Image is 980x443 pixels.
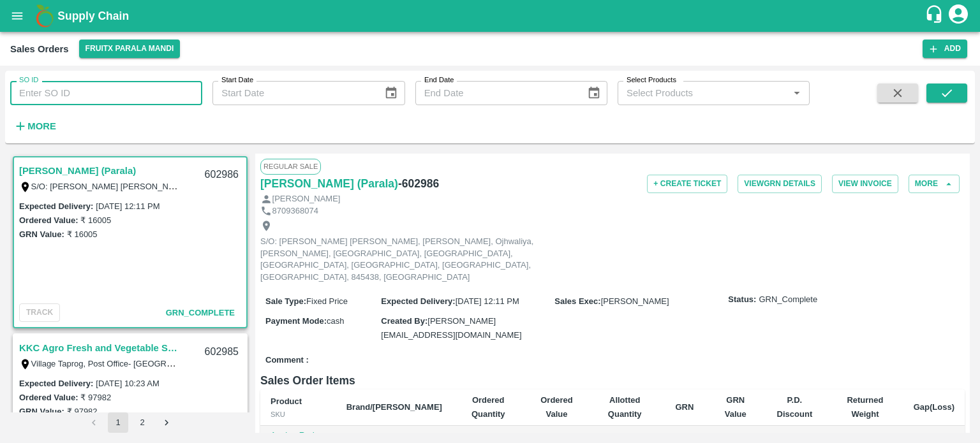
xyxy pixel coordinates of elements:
label: ₹ 97982 [80,393,111,402]
span: [PERSON_NAME][EMAIL_ADDRESS][DOMAIN_NAME] [381,316,521,340]
span: GRN_Complete [759,294,817,306]
nav: pagination navigation [82,412,179,433]
label: ₹ 97982 [67,407,98,416]
button: View Invoice [832,175,898,193]
b: GRN [675,402,694,412]
label: Expected Delivery : [19,201,93,211]
label: Expected Delivery : [19,379,93,388]
label: GRN Value: [19,407,64,416]
b: Returned Weight [847,395,883,419]
label: Sale Type : [265,296,306,306]
button: Select DC [79,40,181,58]
strong: More [27,121,56,131]
h6: - 602986 [398,175,439,192]
b: Ordered Value [540,395,573,419]
b: Product [271,396,302,406]
a: Supply Chain [57,7,924,25]
b: Allotted Quantity [608,395,642,419]
div: 602985 [197,337,246,367]
b: Ordered Quantity [471,395,505,419]
input: End Date [415,81,577,105]
label: SO ID [19,75,38,85]
p: [PERSON_NAME] [272,193,341,205]
button: Go to page 2 [132,412,152,433]
button: Open [789,85,805,101]
button: More [909,175,960,193]
a: [PERSON_NAME] (Parala) [19,163,136,179]
a: KKC Agro Fresh and Vegetable Supplier (Parala) [19,340,179,356]
span: GRN_Complete [166,308,235,317]
h6: Sales Order Items [260,372,965,389]
input: Select Products [621,85,785,101]
b: GRN Value [725,395,746,419]
label: Ordered Value: [19,393,78,402]
button: ViewGRN Details [738,175,822,193]
label: GRN Value: [19,229,64,239]
b: Gap(Loss) [914,402,954,412]
label: Payment Mode : [265,316,327,326]
b: Brand/[PERSON_NAME] [346,402,442,412]
label: ₹ 16005 [67,229,98,239]
span: Regular Sale [260,159,321,174]
button: + Create Ticket [647,175,727,193]
span: cash [327,316,344,326]
label: Expected Delivery : [381,296,455,306]
label: Sales Exec : [554,296,600,306]
div: SKU [271,409,326,420]
label: Start Date [221,75,253,85]
label: Comment : [265,354,309,367]
label: Select Products [627,75,676,85]
b: P.D. Discount [777,395,813,419]
div: 602986 [197,160,246,190]
label: Created By : [381,316,427,326]
p: 8709368074 [272,205,318,217]
img: logo [32,3,57,29]
p: S/O: [PERSON_NAME] [PERSON_NAME], [PERSON_NAME], Ojhwaliya, [PERSON_NAME], [GEOGRAPHIC_DATA], [GE... [260,236,547,283]
button: page 1 [108,412,128,433]
span: [PERSON_NAME] [601,296,669,306]
button: Go to next page [156,412,177,433]
div: account of current user [947,3,970,29]
button: Choose date [582,81,606,105]
div: Sales Orders [10,41,69,57]
label: [DATE] 12:11 PM [96,201,160,211]
span: Fixed Price [306,296,348,306]
input: Enter SO ID [10,81,202,105]
button: open drawer [3,1,32,31]
label: Ordered Value: [19,215,78,225]
label: Status: [728,294,756,306]
label: ₹ 16005 [80,215,111,225]
input: Start Date [212,81,374,105]
label: [DATE] 10:23 AM [96,379,159,388]
b: Supply Chain [57,10,129,22]
button: Add [923,40,967,58]
button: More [10,115,59,137]
button: Choose date [379,81,403,105]
label: End Date [424,75,454,85]
div: customer-support [924,4,947,27]
span: [DATE] 12:11 PM [456,296,519,306]
a: [PERSON_NAME] (Parala) [260,175,398,192]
